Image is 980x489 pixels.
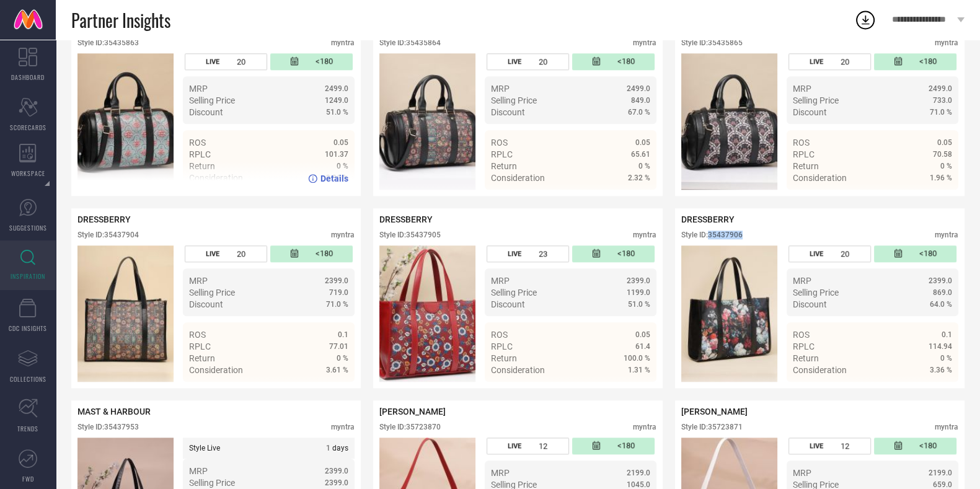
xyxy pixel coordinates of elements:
span: Return [491,353,517,363]
span: Selling Price [491,288,537,297]
img: Style preview image [379,53,475,190]
span: Details [924,387,952,397]
div: Click to view image [681,245,777,382]
div: Style ID: 35435864 [379,38,441,47]
span: Consideration [491,365,545,375]
span: Discount [189,299,223,309]
span: SUGGESTIONS [9,223,47,232]
div: Click to view image [681,53,777,190]
span: 20 [841,57,849,66]
span: LIVE [206,58,219,66]
span: <180 [316,249,333,259]
span: days [326,444,348,452]
div: Number of days the style has been live on the platform [185,53,267,70]
span: MRP [793,276,811,286]
span: Discount [491,107,525,117]
span: Details [320,174,348,183]
span: 71.0 % [326,300,348,309]
span: WORKSPACE [11,169,45,178]
span: Return [793,353,819,363]
span: Details [924,195,952,205]
span: 0.05 [635,138,650,147]
span: 70.58 [933,150,952,159]
span: 20 [237,249,245,258]
span: 2399.0 [325,276,348,285]
span: 20 [237,57,245,66]
span: [PERSON_NAME] [681,407,748,416]
span: <180 [316,56,333,67]
span: MRP [189,466,208,476]
span: <180 [617,249,635,259]
span: LIVE [810,250,823,258]
span: Selling Price [189,95,235,105]
div: Click to view image [77,53,174,190]
span: 1 [326,444,330,452]
span: RPLC [189,341,211,351]
span: 64.0 % [930,300,952,309]
span: DRESSBERRY [77,214,131,224]
span: 2399.0 [325,467,348,475]
div: myntra [935,231,958,239]
span: 23 [539,249,547,258]
span: LIVE [508,58,521,66]
span: 2199.0 [627,469,650,477]
span: ROS [491,138,508,148]
div: Open download list [854,9,876,31]
div: Number of days since the style was first listed on the platform [874,438,956,454]
span: Discount [189,107,223,117]
span: 719.0 [329,288,348,297]
div: Number of days the style has been live on the platform [487,245,569,262]
div: myntra [633,423,656,431]
div: Style ID: 35437953 [77,423,139,431]
span: Details [622,195,650,205]
div: Style ID: 35723871 [681,423,743,431]
div: myntra [331,423,355,431]
span: 0 % [940,354,952,363]
span: 51.0 % [326,108,348,117]
span: 0 % [940,162,952,170]
span: ROS [189,138,206,148]
span: 20 [539,57,547,66]
span: MRP [189,84,208,94]
span: 2499.0 [325,84,348,93]
div: Number of days since the style was first listed on the platform [874,245,956,262]
div: Style ID: 35435863 [77,38,139,47]
span: 2199.0 [929,469,952,477]
img: Style preview image [77,53,174,190]
span: 3.36 % [930,366,952,374]
span: 12 [841,441,849,451]
span: [PERSON_NAME] [379,407,446,416]
span: 0.1 [942,330,952,339]
span: Details [320,387,348,397]
a: Details [308,174,348,183]
span: Discount [793,107,827,117]
span: MRP [189,276,208,286]
span: 0 % [337,354,348,363]
div: Click to view image [77,245,174,382]
div: Number of days since the style was first listed on the platform [270,245,353,262]
span: 67.0 % [628,108,650,117]
div: Click to view image [379,245,475,382]
span: Return [793,161,819,171]
span: 100.0 % [624,354,650,363]
span: Discount [793,299,827,309]
div: myntra [935,38,958,47]
div: Click to view image [379,53,475,190]
div: myntra [633,231,656,239]
span: MRP [793,468,811,478]
span: 2399.0 [325,478,348,487]
span: 2399.0 [627,276,650,285]
img: Style preview image [681,53,777,190]
span: 65.61 [631,150,650,159]
div: myntra [633,38,656,47]
span: LIVE [206,250,219,258]
span: TRENDS [17,424,38,433]
div: Style ID: 35723870 [379,423,441,431]
span: MRP [491,276,510,286]
div: Number of days since the style was first listed on the platform [874,53,956,70]
span: Return [189,353,215,363]
span: DASHBOARD [11,73,45,82]
div: Number of days the style has been live on the platform [788,438,871,454]
span: Selling Price [793,288,839,297]
span: 1249.0 [325,96,348,105]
